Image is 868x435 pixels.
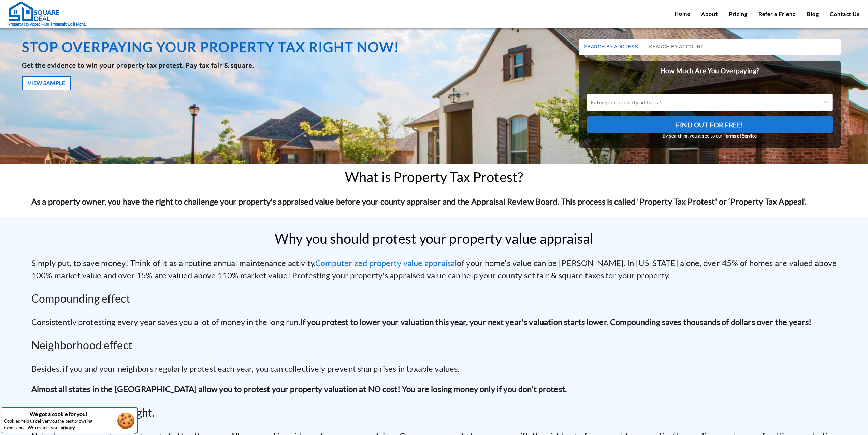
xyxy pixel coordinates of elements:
[61,424,75,431] a: privacy
[345,171,523,183] h2: What is Property Tax Protest?
[8,1,86,27] a: Property Tax Appeal - Do it Yourself. Do it Right.
[579,39,643,55] button: Search by Address
[275,233,593,245] h2: Why you should protest your property value appraisal
[22,76,71,90] button: View Sample
[830,10,860,18] a: Contact Us
[31,404,837,421] h2: Do it Yourself. Do it Right.
[31,316,837,328] p: Consistently protesting every year saves you a lot of money in the long run.
[31,337,837,353] h2: Neighborhood effect
[675,10,690,18] a: Home
[724,133,757,139] a: Terms of Service
[729,10,748,18] a: Pricing
[676,119,743,131] span: Find Out For Free!
[8,1,59,21] img: Square Deal
[643,39,709,55] button: Search by Account
[31,290,837,307] h2: Compounding effect
[22,61,254,69] b: Get the evidence to win your property tax protest. Pay tax fair & square.
[758,10,796,18] a: Refer a Friend
[579,61,841,81] h2: How Much Are You Overpaying?
[22,39,499,55] h1: Stop overpaying your property tax right now!
[579,39,841,55] div: basic tabs example
[31,257,837,281] p: Simply put, to save money! Think of it as a routine annual maintenance activity. of your home's v...
[115,412,137,430] button: Accept cookies
[31,196,807,206] strong: As a property owner, you have the right to challenge your property's appraised value before your ...
[807,10,819,18] a: Blog
[701,10,718,18] a: About
[31,363,837,375] p: Besides, if you and your neighbors regularly protest each year, you can collectively prevent shar...
[587,133,833,140] small: By searching you agree to our
[587,116,833,133] button: Find Out For Free!
[31,384,567,394] b: Almost all states in the [GEOGRAPHIC_DATA] allow you to protest your property valuation at NO cos...
[300,317,811,327] strong: If you protest to lower your valuation this year, your next year's valuation starts lower. Compou...
[315,258,457,268] a: Computerized property value appraisal
[30,410,88,417] strong: We got a cookie for you!
[4,418,113,431] p: Cookies help us deliver you the best browsing experience. We respect your .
